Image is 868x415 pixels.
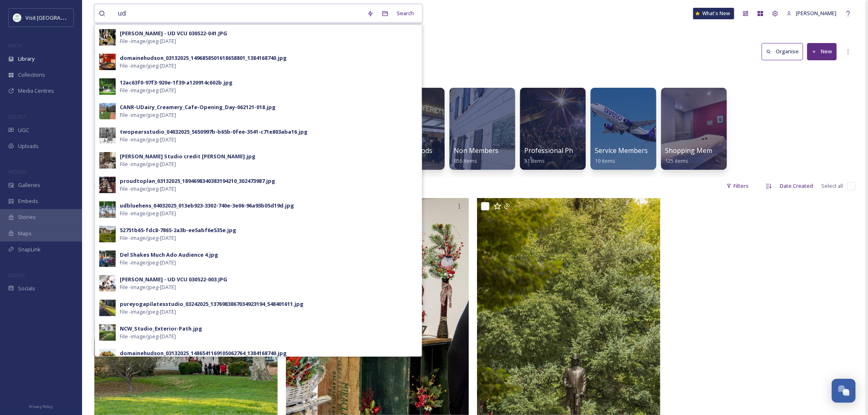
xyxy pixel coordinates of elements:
img: 632a2fc9-abbc-4c2d-9d75-0a777bd2ff5c.jpg [99,226,116,242]
span: File - image/jpeg - [DATE] [120,160,176,168]
span: MEDIA [8,42,23,48]
span: 856 items [454,157,477,164]
span: File - image/jpeg - [DATE] [120,259,176,267]
img: bbd8890e-a641-4021-a2fa-a80a95d7b710.jpg [99,29,116,46]
span: Non Members [454,146,498,155]
span: Socials [18,285,35,292]
a: [PERSON_NAME] [783,5,841,21]
div: proudtoplan_03132025_1894698340383194210_302473987.jpg [120,177,275,185]
span: SOCIALS [8,272,25,278]
span: File - image/jpeg - [DATE] [120,62,176,70]
span: File - image/jpeg - [DATE] [120,87,176,94]
span: 125 items [665,157,689,164]
a: What's New [693,8,734,19]
div: Search [393,5,418,21]
span: Privacy Policy [29,404,53,409]
a: Privacy Policy [29,401,53,411]
span: COLLECT [8,114,26,120]
a: Non Members856 items [454,147,498,164]
span: SnapLink [18,246,41,253]
div: 52751b65-fdc8-7865-2a3b-ee5abf6e535e.jpg [120,226,236,234]
img: 866bd256-31af-421b-9693-b7efd73da811.jpg [99,78,116,95]
span: Galleries [18,181,40,189]
span: Collections [18,71,45,79]
span: File - image/jpeg - [DATE] [120,333,176,340]
span: Visit [GEOGRAPHIC_DATA] [25,14,89,21]
div: udbluehens_04032025_013eb923-3302-740e-3e06-96a93b05d19d.jpg [120,202,294,210]
span: [PERSON_NAME] [796,9,837,17]
div: Filters [722,178,753,194]
span: 19 items [595,157,615,164]
button: Open Chat [832,379,856,403]
img: a4f2c245-1418-4dcf-927a-6dd33687f007.jpg [99,128,116,144]
span: Service Members [595,146,648,155]
img: 8fc3db06-2c16-42db-8210-2822fc25d3da.jpg [99,152,116,169]
img: d7f5a8b2-2992-4158-80ed-9beed97ec948.jpg [99,275,116,292]
span: Shopping Members [665,146,726,155]
img: b1c800a2-e1a5-4ad4-9de2-b3b8c0350106.jpg [99,103,116,119]
span: Maps [18,230,32,237]
img: download%20%281%29.jpeg [13,14,21,22]
span: Select all [822,182,843,190]
div: domainehudson_03132025_1496858501618658801_1384168740.jpg [120,54,287,62]
div: [PERSON_NAME] - UD VCU 030522-003.JPG [120,276,227,283]
button: New [807,43,837,60]
div: Date Created [776,178,818,194]
img: f1458bcc-39e9-41a5-a0f6-cec844c28fc4.jpg [99,177,116,193]
input: Search your library [114,5,363,23]
span: File - image/jpeg - [DATE] [120,308,176,316]
img: 0097521e-4259-4d4b-a875-950e23bd521e.jpg [99,54,116,70]
img: f47112db-7e94-4214-b64d-87a8ad424436.jpg [99,349,116,365]
img: ecfc9f38-fac7-412a-914e-ccca0e4796b0.jpg [99,251,116,267]
span: File - image/jpeg - [DATE] [120,37,176,45]
div: Del Shakes Much Ado Audience 4.jpg [120,251,218,259]
span: File - image/jpeg - [DATE] [120,136,176,144]
div: 12ac63f0-97f3-920e-1f39-a120914c602b.jpg [120,79,233,87]
img: 893502ba-3b95-4d4b-baa1-458c5d186fd5.jpg [99,201,116,218]
span: 3 file s [94,182,108,190]
div: pureyogapilatesstudio_03242025_1376983867034923194_548401611.jpg [120,300,304,308]
div: [PERSON_NAME] - UD VCU 030522-041.JPG [120,30,227,37]
span: File - image/jpeg - [DATE] [120,185,176,193]
div: CANR-UDairy_Creamery_Cafe-Opening_Day-062121-018.jpg [120,103,276,111]
a: Professional Photos31 items [524,147,587,164]
span: Professional Photos [524,146,587,155]
span: File - image/jpeg - [DATE] [120,234,176,242]
span: UGC [18,126,29,134]
span: WIDGETS [8,169,27,175]
div: domainehudson_03132025_1486541169105062764_1384168740.jpg [120,349,287,357]
img: 47d5a5a8-0101-4e4a-b88f-d983bc83b452.jpg [99,300,116,316]
div: [PERSON_NAME] Studio credit [PERSON_NAME].jpg [120,153,256,160]
span: Library [18,55,34,63]
span: Embeds [18,197,38,205]
a: Service Members19 items [595,147,648,164]
span: 31 items [524,157,545,164]
button: Organise [762,43,803,60]
img: 3436ac82-2f16-4b00-a2ef-173a5bb293eb.jpg [99,324,116,341]
span: File - image/jpeg - [DATE] [120,283,176,291]
span: File - image/jpeg - [DATE] [120,210,176,217]
span: File - image/jpeg - [DATE] [120,111,176,119]
span: Uploads [18,142,39,150]
div: twopearsstudio_04032025_5650997b-b65b-0fee-3541-c71e803aba16.jpg [120,128,308,136]
a: Shopping Members125 items [665,147,726,164]
span: Stories [18,213,36,221]
span: Media Centres [18,87,54,95]
div: NCW_Studio_Exterior-Path.jpg [120,325,202,333]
